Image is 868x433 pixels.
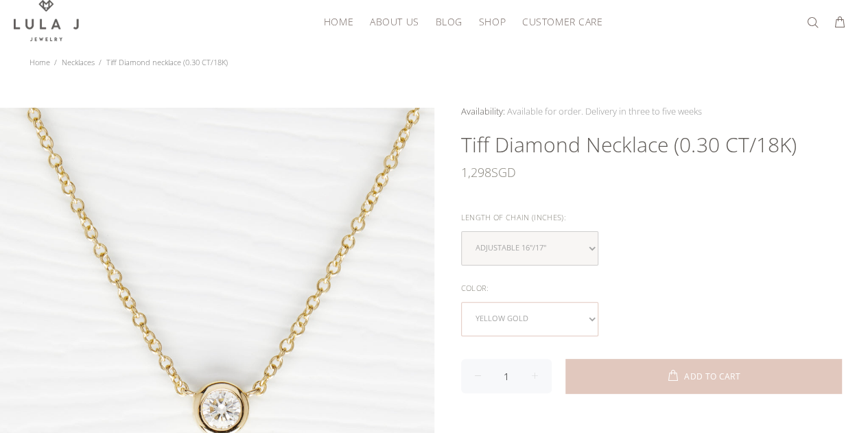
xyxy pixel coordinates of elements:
[514,11,602,32] a: CUSTOMER CARE
[106,57,228,67] span: Tiff Diamond necklace (0.30 CT/18K)
[461,159,491,186] span: 1,298
[471,11,514,32] a: SHOP
[324,16,353,27] span: HOME
[370,16,419,27] span: ABOUT US
[316,11,362,32] a: HOME
[362,11,427,32] a: ABOUT US
[461,279,842,297] div: Color:
[435,16,462,27] span: BLOG
[62,57,95,67] a: Necklaces
[507,105,702,117] span: Available for order. Delivery in three to five weeks
[461,209,842,226] div: Length of Chain (inches):
[461,105,505,117] span: Availability:
[461,131,842,159] h1: Tiff Diamond necklace (0.30 CT/18K)
[30,57,50,67] a: Home
[479,16,506,27] span: SHOP
[427,11,470,32] a: BLOG
[522,16,602,27] span: CUSTOMER CARE
[565,359,842,393] button: ADD TO CART
[461,159,842,186] div: SGD
[684,373,740,381] span: ADD TO CART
